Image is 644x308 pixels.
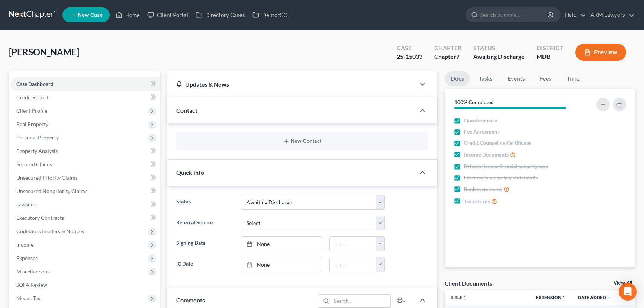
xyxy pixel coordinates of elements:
div: Status [473,44,525,52]
span: Expenses [16,255,38,261]
div: 25-15033 [397,52,422,61]
a: Unsecured Priority Claims [10,171,160,185]
a: View All [614,280,632,286]
a: Case Dashboard [10,77,160,91]
a: Directory Cases [192,8,249,22]
label: Referral Source [173,216,237,231]
i: unfold_more [462,296,467,300]
span: Lawsuits [16,201,36,208]
span: 7 [456,53,460,60]
span: Real Property [16,121,48,127]
div: District [537,44,563,52]
a: Date Added expand_more [578,295,611,300]
a: None [241,257,321,272]
i: unfold_more [561,296,566,300]
input: Search... [331,295,390,307]
div: Chapter [434,44,461,52]
a: Fees [534,71,558,86]
a: Credit Report [10,91,160,104]
span: Income [16,241,33,248]
span: Property Analysis [16,148,58,154]
span: Personal Property [16,134,59,141]
a: Tasks [473,71,499,86]
span: [PERSON_NAME] [9,46,79,57]
div: Chapter [434,52,461,61]
span: Case Dashboard [16,81,54,87]
a: DebtorCC [249,8,291,22]
div: Awaiting Discharge [473,52,525,61]
input: Search by name... [480,8,548,22]
span: Secured Claims [16,161,52,167]
label: Signing Date [173,236,237,251]
a: Executory Contracts [10,211,160,225]
span: Contact [176,107,197,114]
span: Codebtors Insiders & Notices [16,228,84,234]
input: -- : -- [330,257,377,272]
span: Unsecured Nonpriority Claims [16,188,87,194]
span: Quick Info [176,169,204,176]
span: Bank statements [464,186,502,193]
a: None [241,237,321,251]
span: Income Documents [464,151,509,158]
span: Tax returns [464,198,490,205]
a: SOFA Review [10,278,160,292]
span: Fee Agreement [464,128,499,135]
a: Help [561,8,586,22]
a: Timer [561,71,587,86]
span: Credit Counseling Certificate [464,139,531,147]
a: Secured Claims [10,158,160,171]
span: Drivers license & social security card [464,163,549,170]
span: Questionnaire [464,117,497,124]
a: Client Portal [144,8,192,22]
span: Credit Report [16,94,48,100]
a: Events [502,71,531,86]
label: Status [173,195,237,210]
input: -- : -- [330,237,377,251]
a: Lawsuits [10,198,160,211]
a: Home [112,8,144,22]
span: New Case [78,12,103,18]
strong: 100% Completed [454,99,494,105]
div: MDB [537,52,563,61]
span: Life insurance policy statements [464,174,538,181]
div: Open Intercom Messenger [619,283,637,301]
span: Means Test [16,295,42,301]
span: SOFA Review [16,282,47,288]
a: Extensionunfold_more [536,295,566,300]
div: Client Documents [445,279,492,287]
a: Property Analysis [10,144,160,158]
label: IC Date [173,257,237,272]
button: New Contact [182,138,422,144]
a: ARM Lawyers [587,8,635,22]
a: Docs [445,71,470,86]
span: Client Profile [16,108,47,114]
div: Updates & News [176,80,406,88]
span: Unsecured Priority Claims [16,174,78,181]
span: Comments [176,296,205,304]
a: Unsecured Nonpriority Claims [10,185,160,198]
button: Preview [575,44,626,61]
span: Miscellaneous [16,268,49,275]
a: Titleunfold_more [451,295,467,300]
div: Case [397,44,422,52]
i: expand_more [607,296,611,300]
span: Executory Contracts [16,215,64,221]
